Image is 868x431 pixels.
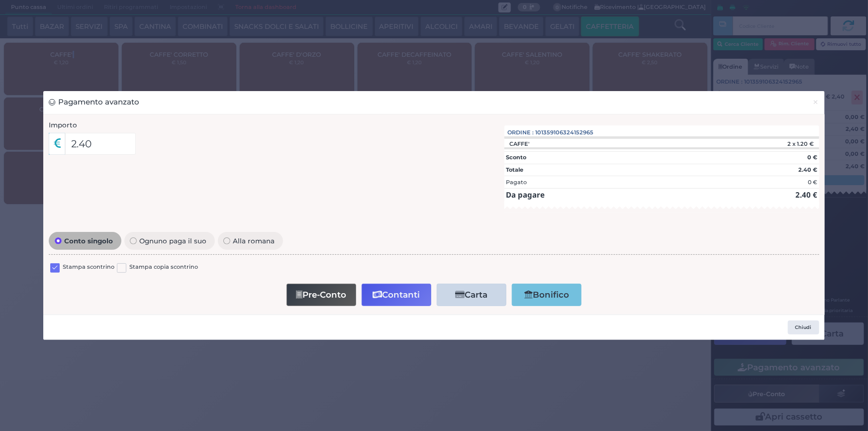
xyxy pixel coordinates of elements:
label: Stampa scontrino [63,263,114,272]
span: Conto singolo [62,237,116,244]
input: Es. 30.99 [65,133,136,155]
div: 0 € [808,178,817,187]
strong: 0 € [807,154,817,161]
button: Carta [437,284,506,306]
button: Bonifico [512,284,581,306]
strong: Totale [506,166,523,173]
button: Contanti [362,284,431,306]
span: Alla romana [230,237,278,244]
div: CAFFE' [504,140,535,147]
strong: 2.40 € [798,166,817,173]
span: Ordine : [508,128,534,137]
button: Pre-Conto [287,284,356,306]
span: Ognuno paga il suo [137,237,209,244]
div: 2 x 1.20 € [740,140,819,147]
label: Stampa copia scontrino [129,263,198,272]
span: × [813,97,819,108]
strong: Sconto [506,154,526,161]
span: 101359106324152965 [536,128,594,137]
div: Pagato [506,178,527,187]
h3: Pagamento avanzato [49,97,139,108]
strong: Da pagare [506,190,545,200]
button: Chiudi [788,321,819,334]
button: Chiudi [807,91,824,113]
label: Importo [49,120,77,130]
strong: 2.40 € [795,190,817,200]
